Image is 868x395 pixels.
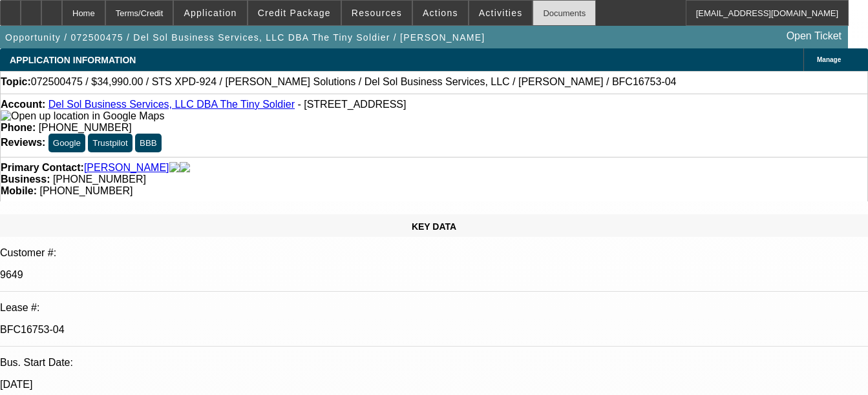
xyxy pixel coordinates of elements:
a: View Google Maps [1,110,164,121]
span: Activities [479,8,523,18]
button: BBB [135,134,162,152]
a: [PERSON_NAME] [84,162,169,174]
a: Open Ticket [781,25,847,47]
span: [PHONE_NUMBER] [39,122,132,133]
strong: Reviews: [1,137,45,148]
strong: Primary Contact: [1,162,84,174]
span: [PHONE_NUMBER] [39,185,132,196]
img: Open up location in Google Maps [1,110,164,122]
strong: Phone: [1,122,36,133]
span: APPLICATION INFORMATION [10,55,136,65]
span: Actions [423,8,458,18]
button: Resources [342,1,412,25]
strong: Topic: [1,76,31,88]
span: [PHONE_NUMBER] [53,174,146,185]
span: Manage [817,56,841,63]
button: Google [48,134,85,152]
button: Application [174,1,246,25]
button: Trustpilot [88,134,132,152]
button: Actions [413,1,468,25]
button: Activities [469,1,533,25]
img: linkedin-icon.png [180,162,190,174]
strong: Business: [1,174,50,185]
span: KEY DATA [412,221,456,232]
strong: Account: [1,99,45,110]
img: facebook-icon.png [169,162,180,174]
span: Resources [352,8,402,18]
span: Credit Package [258,8,331,18]
a: Del Sol Business Services, LLC DBA The Tiny Soldier [48,99,295,110]
span: Opportunity / 072500475 / Del Sol Business Services, LLC DBA The Tiny Soldier / [PERSON_NAME] [5,32,485,43]
span: Application [184,8,237,18]
span: 072500475 / $34,990.00 / STS XPD-924 / [PERSON_NAME] Solutions / Del Sol Business Services, LLC /... [31,76,677,88]
button: Credit Package [248,1,341,25]
span: - [STREET_ADDRESS] [297,99,406,110]
strong: Mobile: [1,185,37,196]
